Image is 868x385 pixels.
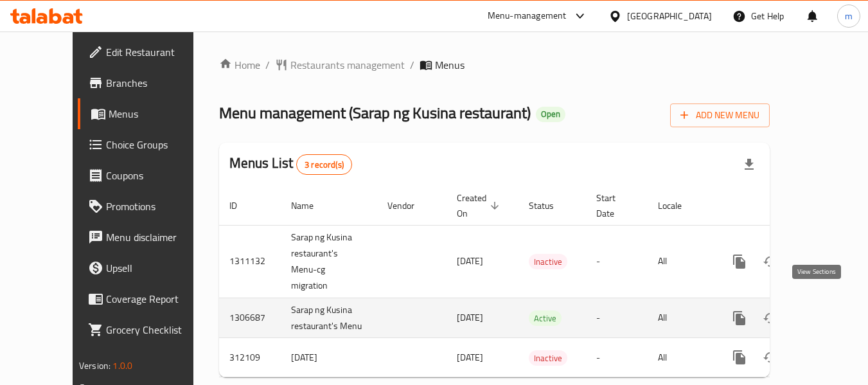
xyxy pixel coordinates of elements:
div: Export file [734,149,765,180]
a: Home [219,57,260,73]
div: Total records count [296,154,352,175]
span: Add New Menu [680,107,759,123]
td: Sarap ng Kusina restaurant's Menu-cg migration [281,225,377,298]
a: Grocery Checklist [78,314,218,345]
a: Menu disclaimer [78,222,218,253]
span: 1.0.0 [112,357,132,374]
span: Created On [457,190,503,221]
span: Choice Groups [106,137,208,152]
span: Inactive [529,351,567,366]
a: Branches [78,67,218,98]
span: [DATE] [457,309,483,326]
li: / [265,57,270,73]
span: Menus [109,106,208,121]
a: Upsell [78,253,218,283]
a: Edit Restaurant [78,37,218,67]
button: more [724,303,755,334]
span: Edit Restaurant [106,44,208,60]
span: Menus [435,57,465,73]
a: Choice Groups [78,129,218,160]
td: 1306687 [219,298,281,338]
span: [DATE] [457,253,483,269]
a: Restaurants management [275,57,405,73]
li: / [410,57,414,73]
span: Branches [106,75,208,91]
div: Menu-management [488,8,567,24]
span: Vendor [387,198,431,213]
nav: breadcrumb [219,57,770,73]
a: Menus [78,98,218,129]
span: [DATE] [457,349,483,366]
span: Coverage Report [106,291,208,307]
span: Name [291,198,330,213]
button: more [724,246,755,277]
div: [GEOGRAPHIC_DATA] [627,9,712,23]
span: Inactive [529,255,567,269]
button: Change Status [755,303,786,334]
h2: Menus List [229,154,352,175]
span: m [845,9,853,23]
span: Locale [658,198,698,213]
span: Menu management ( Sarap ng Kusina restaurant ) [219,98,531,127]
span: Upsell [106,260,208,276]
a: Coverage Report [78,283,218,314]
span: Coupons [106,168,208,183]
td: 312109 [219,338,281,377]
span: Start Date [596,190,632,221]
td: - [586,298,648,338]
span: ID [229,198,254,213]
span: Version: [79,357,111,374]
td: - [586,225,648,298]
table: enhanced table [219,186,858,378]
td: 1311132 [219,225,281,298]
span: 3 record(s) [297,159,351,171]
button: Add New Menu [670,103,770,127]
div: Inactive [529,254,567,269]
span: Restaurants management [290,57,405,73]
button: more [724,342,755,373]
a: Promotions [78,191,218,222]
td: All [648,338,714,377]
div: Open [536,107,565,122]
td: - [586,338,648,377]
td: All [648,225,714,298]
td: [DATE] [281,338,377,377]
td: Sarap ng Kusina restaurant's Menu [281,298,377,338]
span: Status [529,198,571,213]
span: Promotions [106,199,208,214]
td: All [648,298,714,338]
button: Change Status [755,342,786,373]
a: Coupons [78,160,218,191]
div: Active [529,310,562,326]
span: Menu disclaimer [106,229,208,245]
span: Open [536,109,565,120]
div: Inactive [529,350,567,366]
span: Grocery Checklist [106,322,208,337]
th: Actions [714,186,858,226]
span: Active [529,311,562,326]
